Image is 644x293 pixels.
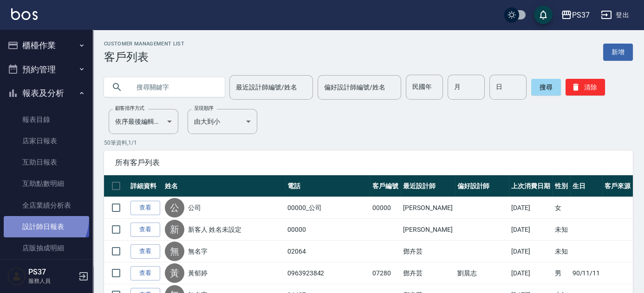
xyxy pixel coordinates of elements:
td: [DATE] [509,219,553,241]
td: 劉晨志 [455,262,509,284]
th: 客戶來源 [602,175,633,197]
p: 服務人員 [28,277,76,285]
p: 50 筆資料, 1 / 1 [104,139,633,147]
h3: 客戶列表 [104,51,184,64]
th: 客戶編號 [370,175,401,197]
button: 櫃檯作業 [4,33,89,57]
div: 由大到小 [188,109,257,134]
button: PS37 [557,6,593,25]
img: Logo [11,8,38,20]
button: 登出 [597,6,633,24]
td: 鄧卉芸 [401,262,455,284]
h2: Customer Management List [104,41,184,47]
a: 全店業績分析表 [4,195,89,216]
a: 公司 [188,203,201,212]
a: 互助日報表 [4,152,89,173]
th: 詳細資料 [128,175,163,197]
div: PS37 [572,9,590,21]
td: [DATE] [509,241,553,262]
a: 互助點數明細 [4,173,89,194]
th: 偏好設計師 [455,175,509,197]
th: 性別 [553,175,570,197]
a: 查看 [130,223,160,237]
a: 費用分析表 [4,259,89,280]
td: 未知 [553,219,570,241]
td: 鄧卉芸 [401,241,455,262]
a: 店販抽成明細 [4,237,89,259]
td: 00000 [370,197,401,219]
input: 搜尋關鍵字 [130,75,217,100]
a: 報表目錄 [4,109,89,130]
td: [PERSON_NAME] [401,219,455,241]
th: 電話 [285,175,371,197]
td: 07280 [370,262,401,284]
a: 無名字 [188,247,208,256]
td: 90/11/11 [570,262,603,284]
td: [PERSON_NAME] [401,197,455,219]
a: 查看 [130,244,160,259]
th: 最近設計師 [401,175,455,197]
label: 呈現順序 [194,105,214,112]
th: 姓名 [163,175,285,197]
td: 00000_公司 [285,197,371,219]
button: 搜尋 [531,79,561,96]
label: 顧客排序方式 [115,105,144,112]
div: 新 [165,220,184,239]
img: Person [7,267,26,286]
div: 公 [165,198,184,217]
a: 新客人 姓名未設定 [188,225,241,234]
td: 0963923842 [285,262,371,284]
span: 所有客戶列表 [115,158,622,167]
h5: PS37 [28,268,76,277]
button: 報表及分析 [4,81,89,105]
td: [DATE] [509,262,553,284]
div: 黃 [165,263,184,283]
button: 清除 [566,79,605,96]
th: 生日 [570,175,603,197]
td: 00000 [285,219,371,241]
td: 02064 [285,241,371,262]
a: 黃郁婷 [188,268,208,278]
a: 新增 [603,44,633,61]
div: 依序最後編輯時間 [109,109,178,134]
td: [DATE] [509,197,553,219]
button: 預約管理 [4,57,89,82]
a: 查看 [130,266,160,280]
td: 女 [553,197,570,219]
td: 未知 [553,241,570,262]
a: 設計師日報表 [4,216,89,237]
th: 上次消費日期 [509,175,553,197]
div: 無 [165,242,184,261]
td: 男 [553,262,570,284]
a: 查看 [130,201,160,215]
button: save [534,6,553,24]
a: 店家日報表 [4,130,89,152]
